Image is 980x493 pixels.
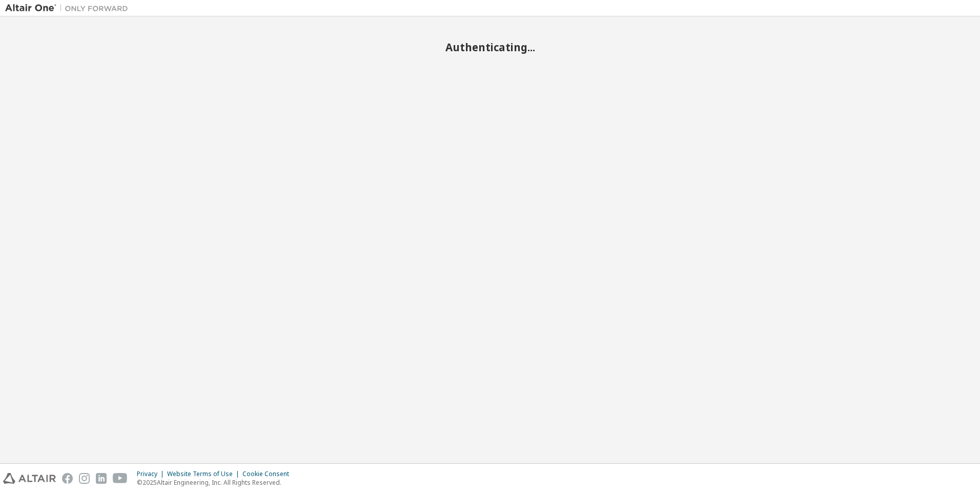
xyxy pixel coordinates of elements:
[62,473,73,484] img: facebook.svg
[5,3,133,13] img: Altair One
[242,470,295,478] div: Cookie Consent
[137,478,295,487] p: © 2025 Altair Engineering, Inc. All Rights Reserved.
[79,473,90,484] img: instagram.svg
[137,470,167,478] div: Privacy
[113,473,128,484] img: youtube.svg
[96,473,107,484] img: linkedin.svg
[3,473,56,484] img: altair_logo.svg
[5,40,975,54] h2: Authenticating...
[167,470,242,478] div: Website Terms of Use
